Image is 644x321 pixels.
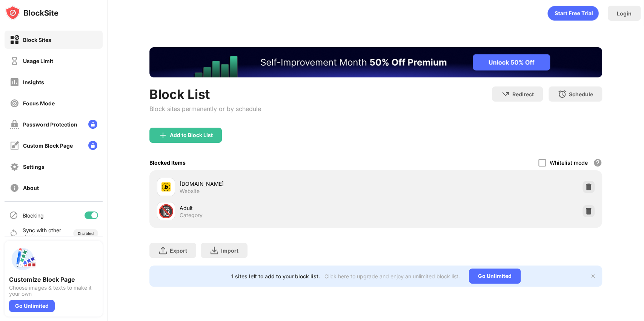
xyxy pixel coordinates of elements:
[23,79,44,85] div: Insights
[149,47,602,77] iframe: Banner
[23,142,73,149] div: Custom Block Page
[324,273,460,279] div: Click here to upgrade and enjoy an unlimited block list.
[170,247,187,254] div: Export
[10,183,19,193] img: about-off.svg
[469,269,521,284] div: Go Unlimited
[180,204,376,212] div: Adult
[231,273,320,279] div: 1 sites left to add to your block list.
[158,204,174,219] div: 🔞
[23,185,39,191] div: About
[9,276,98,283] div: Customize Block Page
[617,10,632,17] div: Login
[10,162,19,171] img: settings-off.svg
[180,212,203,219] div: Category
[9,229,18,238] img: sync-icon.svg
[161,182,171,191] img: favicons
[221,247,238,254] div: Import
[23,121,77,128] div: Password Protection
[78,231,94,236] div: Disabled
[88,141,97,150] img: lock-menu.svg
[9,211,18,220] img: blocking-icon.svg
[180,188,200,194] div: Website
[10,99,19,108] img: focus-off.svg
[10,35,19,45] img: block-on.svg
[590,273,596,279] img: x-button.svg
[9,245,36,273] img: push-custom-page.svg
[23,164,45,170] div: Settings
[512,91,534,97] div: Redirect
[10,77,19,87] img: insights-off.svg
[569,91,593,97] div: Schedule
[149,159,186,166] div: Blocked Items
[9,285,98,297] div: Choose images & texts to make it your own
[23,58,53,64] div: Usage Limit
[10,120,19,129] img: password-protection-off.svg
[23,100,55,106] div: Focus Mode
[9,300,55,312] div: Go Unlimited
[170,132,213,138] div: Add to Block List
[547,6,599,21] div: animation
[23,227,61,240] div: Sync with other devices
[10,141,19,150] img: customize-block-page-off.svg
[149,105,261,113] div: Block sites permanently or by schedule
[149,86,261,102] div: Block List
[180,180,376,188] div: [DOMAIN_NAME]
[88,120,97,129] img: lock-menu.svg
[23,212,44,219] div: Blocking
[5,5,58,20] img: logo-blocksite.svg
[550,159,588,166] div: Whitelist mode
[10,56,19,66] img: time-usage-off.svg
[23,37,51,43] div: Block Sites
